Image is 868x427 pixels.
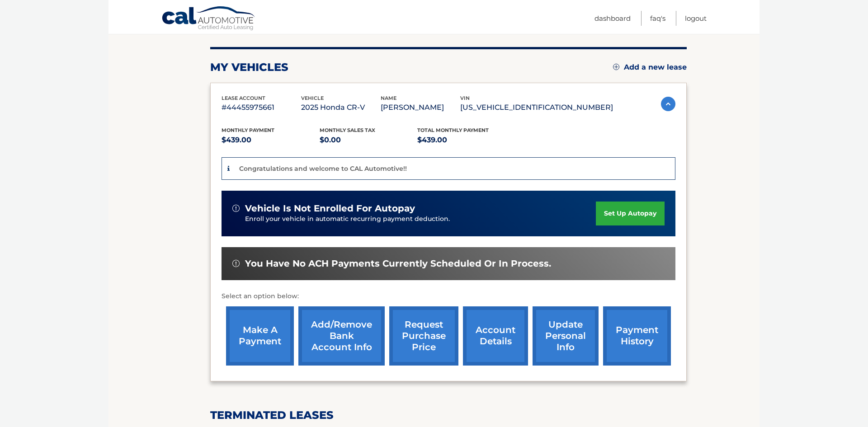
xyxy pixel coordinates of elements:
span: vin [460,95,470,101]
img: add.svg [613,64,619,70]
a: Logout [685,11,707,26]
a: request purchase price [389,306,458,366]
h2: my vehicles [210,61,288,74]
a: Add a new lease [613,63,687,72]
p: Enroll your vehicle in automatic recurring payment deduction. [245,214,596,224]
p: [US_VEHICLE_IDENTIFICATION_NUMBER] [460,101,613,114]
span: Total Monthly Payment [417,127,489,133]
span: lease account [222,95,265,101]
span: vehicle [301,95,324,101]
a: FAQ's [650,11,665,26]
p: 2025 Honda CR-V [301,101,381,114]
span: Monthly Payment [222,127,274,133]
span: Monthly sales Tax [320,127,375,133]
img: alert-white.svg [232,205,240,212]
a: Add/Remove bank account info [298,306,385,366]
p: #44455975661 [222,101,301,114]
a: update personal info [533,306,599,366]
a: Cal Automotive [161,6,256,32]
span: name [381,95,396,101]
a: Dashboard [594,11,631,26]
img: alert-white.svg [232,260,240,267]
a: set up autopay [596,202,665,225]
p: $439.00 [417,134,515,146]
a: account details [463,306,528,366]
img: accordion-active.svg [661,97,675,111]
a: payment history [603,306,671,366]
p: [PERSON_NAME] [381,101,460,114]
p: $0.00 [320,134,418,146]
h2: terminated leases [210,408,687,422]
span: vehicle is not enrolled for autopay [245,203,415,214]
p: Congratulations and welcome to CAL Automotive!! [239,164,407,173]
span: You have no ACH payments currently scheduled or in process. [245,258,551,269]
a: make a payment [226,306,294,366]
p: $439.00 [222,134,320,146]
p: Select an option below: [222,291,675,302]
